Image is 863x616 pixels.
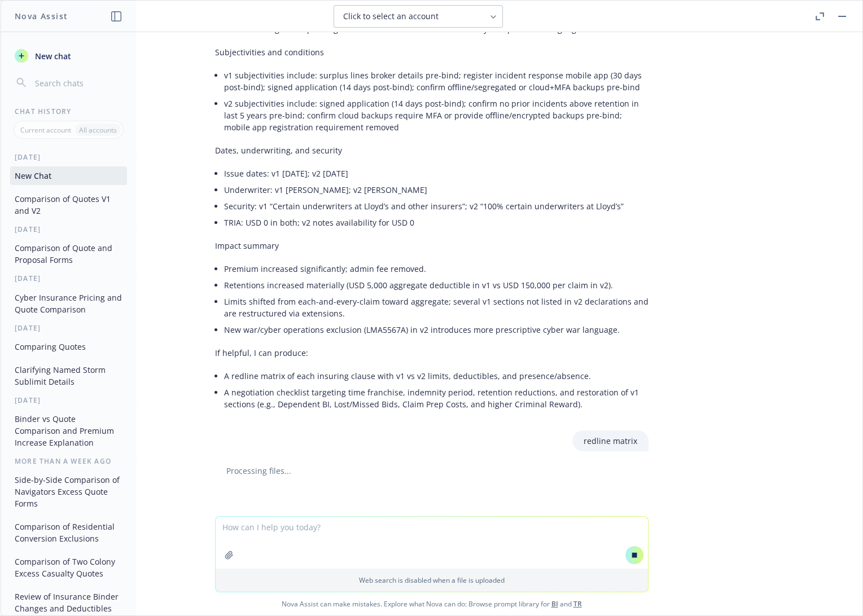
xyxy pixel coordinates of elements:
[343,11,439,22] span: Click to select an account
[224,384,649,412] li: A negotiation checklist targeting time franchise, indemnity period, retention reductions, and res...
[224,198,649,214] li: Security: v1 “Certain underwriters at Lloyd’s and other insurers”; v2 “100% certain underwriters ...
[10,288,127,319] button: Cyber Insurance Pricing and Quote Comparison
[79,125,117,135] p: All accounts
[215,144,649,156] p: Dates, underwriting, and security
[224,182,649,198] li: Underwriter: v1 [PERSON_NAME]; v2 [PERSON_NAME]
[10,239,127,269] button: Comparison of Quote and Proposal Forms
[1,323,136,333] div: [DATE]
[224,277,649,293] li: Retentions increased materially (USD 5,000 aggregate deductible in v1 vs USD 150,000 per claim in...
[20,125,71,135] p: Current account
[10,337,127,356] button: Comparing Quotes
[1,395,136,405] div: [DATE]
[1,456,136,466] div: More than a week ago
[1,152,136,162] div: [DATE]
[33,50,71,62] span: New chat
[215,465,649,477] div: Processing files...
[15,10,68,22] h1: Nova Assist
[584,435,637,447] p: redline matrix
[573,599,582,609] a: TR
[215,46,649,58] p: Subjectivities and conditions
[224,67,649,95] li: v1 subjectivities include: surplus lines broker details pre-bind; register incident response mobi...
[1,274,136,283] div: [DATE]
[10,517,127,548] button: Comparison of Residential Conversion Exclusions
[33,75,122,91] input: Search chats
[1,107,136,116] div: Chat History
[10,410,127,452] button: Binder vs Quote Comparison and Premium Increase Explanation
[224,261,649,277] li: Premium increased significantly; admin fee removed.
[10,552,127,583] button: Comparison of Two Colony Excess Casualty Quotes
[224,368,649,384] li: A redline matrix of each insuring clause with v1 vs v2 limits, deductibles, and presence/absence.
[10,190,127,220] button: Comparison of Quotes V1 and V2
[224,214,649,231] li: TRIA: USD 0 in both; v2 notes availability for USD 0
[222,575,641,585] p: Web search is disabled when a file is uploaded
[1,225,136,234] div: [DATE]
[5,592,858,615] span: Nova Assist can make mistakes. Explore what Nova can do: Browse prompt library for and
[10,166,127,185] button: New Chat
[215,240,649,252] p: Impact summary
[334,5,503,28] button: Click to select an account
[215,347,649,359] p: If helpful, I can produce:
[10,470,127,513] button: Side-by-Side Comparison of Navigators Excess Quote Forms
[224,322,649,338] li: New war/cyber operations exclusion (LMA5567A) in v2 introduces more prescriptive cyber war language.
[224,293,649,322] li: Limits shifted from each-and-every-claim toward aggregate; several v1 sections not listed in v2 d...
[224,95,649,135] li: v2 subjectivities include: signed application (14 days post-bind); confirm no prior incidents abo...
[551,599,558,609] a: BI
[10,360,127,391] button: Clarifying Named Storm Sublimit Details
[224,165,649,182] li: Issue dates: v1 [DATE]; v2 [DATE]
[10,46,127,66] button: New chat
